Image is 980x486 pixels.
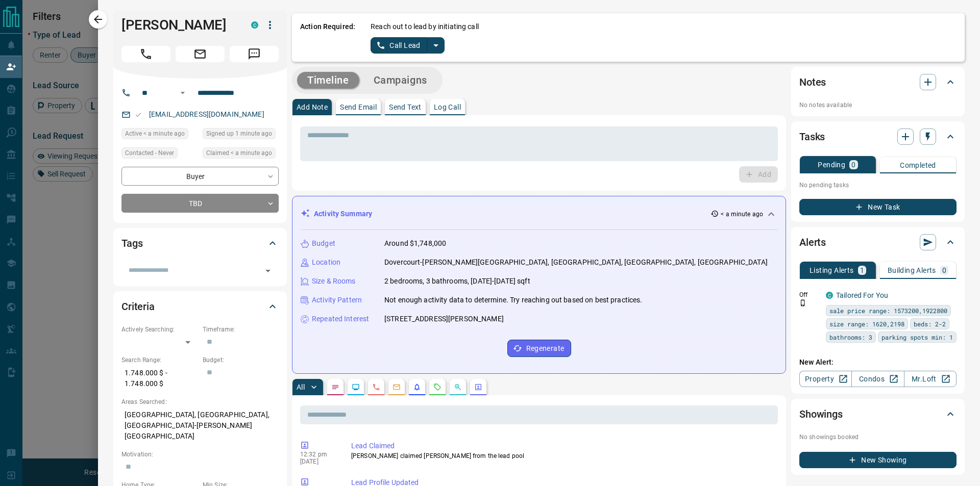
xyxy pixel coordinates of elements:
span: Call [121,46,170,62]
span: parking spots min: 1 [881,332,953,342]
p: 12:32 pm [300,451,336,458]
p: All [297,383,305,391]
h2: Showings [799,406,843,422]
div: Criteria [121,294,279,319]
span: Email [176,46,225,62]
div: Mon Aug 18 2025 [203,147,279,162]
p: Listing Alerts [810,267,854,274]
p: [PERSON_NAME] claimed [PERSON_NAME] from the lead pool [351,451,774,461]
p: Pending [818,161,845,168]
p: [GEOGRAPHIC_DATA], [GEOGRAPHIC_DATA], [GEOGRAPHIC_DATA]-[PERSON_NAME][GEOGRAPHIC_DATA] [121,406,279,445]
p: Off [799,290,820,299]
div: Buyer [121,167,279,186]
a: Mr.Loft [904,371,957,387]
div: Tags [121,231,279,255]
p: Activity Summary [314,209,372,219]
p: Not enough activity data to determine. Try reaching out based on best practices. [384,295,643,305]
div: TBD [121,194,279,213]
p: Size & Rooms [312,276,356,287]
svg: Agent Actions [474,383,482,391]
p: 0 [851,161,855,168]
span: bathrooms: 3 [829,332,872,342]
p: Dovercourt-[PERSON_NAME][GEOGRAPHIC_DATA], [GEOGRAPHIC_DATA], [GEOGRAPHIC_DATA], [GEOGRAPHIC_DATA] [384,257,768,268]
h1: [PERSON_NAME] [121,17,236,33]
p: Action Required: [300,21,355,54]
span: Claimed < a minute ago [206,148,272,158]
button: Timeline [297,72,359,89]
div: Mon Aug 18 2025 [203,128,279,142]
div: Mon Aug 18 2025 [121,128,198,142]
div: Alerts [799,230,957,254]
p: Add Note [297,104,328,111]
p: Search Range: [121,355,198,365]
button: Call Lead [371,37,427,54]
svg: Calls [372,383,380,391]
p: Location [312,257,340,268]
p: Budget [312,238,335,249]
p: New Alert: [799,357,957,368]
span: Signed up 1 minute ago [206,129,272,139]
svg: Emails [393,383,401,391]
p: Completed [900,162,936,169]
p: Areas Searched: [121,397,279,406]
svg: Listing Alerts [413,383,421,391]
p: < a minute ago [721,210,763,219]
p: Motivation: [121,450,279,459]
svg: Opportunities [454,383,462,391]
span: Active < a minute ago [125,129,185,139]
button: Open [177,87,189,99]
svg: Notes [331,383,339,391]
p: No showings booked [799,432,957,442]
div: Tasks [799,124,957,149]
a: [EMAIL_ADDRESS][DOMAIN_NAME] [149,110,264,118]
div: condos.ca [251,21,258,29]
p: Send Email [340,104,377,111]
button: New Task [799,199,957,215]
h2: Tasks [799,129,825,145]
svg: Requests [433,383,442,391]
p: 1.748.000 $ - 1.748.000 $ [121,365,198,392]
p: 2 bedrooms, 3 bathrooms, [DATE]-[DATE] sqft [384,276,530,287]
button: New Showing [799,452,957,468]
svg: Push Notification Only [799,299,806,306]
button: Campaigns [363,72,437,89]
p: No pending tasks [799,177,957,193]
div: condos.ca [826,292,833,299]
p: [STREET_ADDRESS][PERSON_NAME] [384,314,504,324]
p: Lead Claimed [351,441,774,451]
span: sale price range: 1573200,1922800 [829,305,947,316]
h2: Notes [799,74,826,90]
a: Tailored For You [836,291,888,299]
p: Budget: [203,355,279,365]
p: 0 [942,267,946,274]
p: 1 [860,267,864,274]
h2: Criteria [121,298,155,315]
h2: Tags [121,235,142,251]
p: [DATE] [300,458,336,465]
p: Timeframe: [203,325,279,334]
span: size range: 1620,2198 [829,319,904,329]
svg: Lead Browsing Activity [352,383,360,391]
button: Regenerate [507,340,571,357]
div: Showings [799,402,957,426]
p: Activity Pattern [312,295,362,305]
a: Condos [851,371,904,387]
p: Send Text [389,104,422,111]
h2: Alerts [799,234,826,250]
div: split button [371,37,445,54]
span: Contacted - Never [125,148,174,158]
span: Message [230,46,279,62]
svg: Email Valid [135,111,142,118]
button: Open [261,264,275,278]
div: Notes [799,70,957,94]
p: Building Alerts [888,267,936,274]
span: beds: 2-2 [914,319,946,329]
p: Log Call [434,104,461,111]
p: Repeated Interest [312,314,369,324]
div: Activity Summary< a minute ago [301,204,777,223]
p: Actively Searching: [121,325,198,334]
p: No notes available [799,100,957,110]
p: Reach out to lead by initiating call [371,21,479,32]
p: Around $1,748,000 [384,238,446,249]
a: Property [799,371,852,387]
